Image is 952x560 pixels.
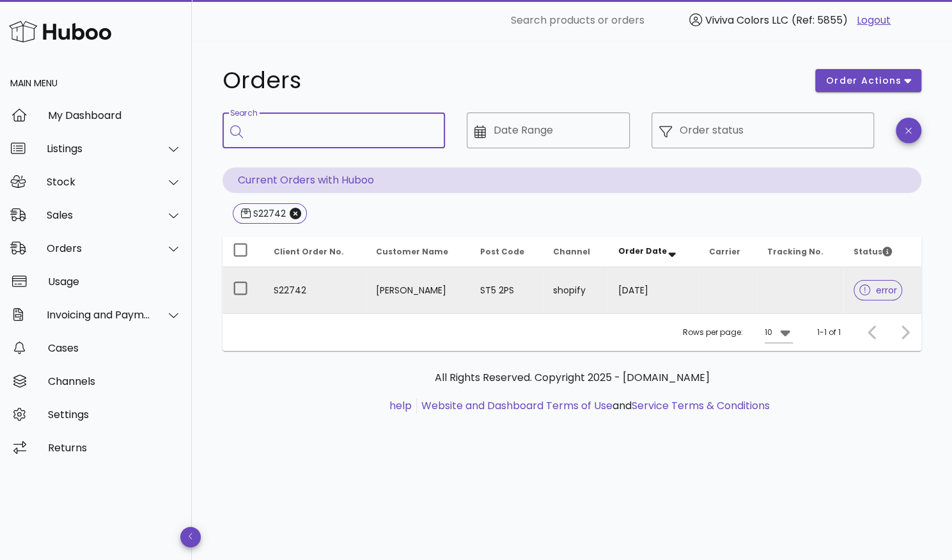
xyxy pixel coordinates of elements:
[47,242,151,254] div: Orders
[470,237,543,267] th: Post Code
[47,176,151,188] div: Stock
[480,246,524,257] span: Post Code
[543,267,607,313] td: shopify
[222,69,800,92] h1: Orders
[765,322,793,343] div: 10Rows per page:
[366,267,470,313] td: [PERSON_NAME]
[632,398,770,413] a: Service Terms & Conditions
[757,237,843,267] th: Tracking No.
[47,143,151,155] div: Listings
[843,237,921,267] th: Status
[543,237,607,267] th: Channel
[9,18,111,45] img: Huboo Logo
[765,327,772,338] div: 10
[607,267,698,313] td: [DATE]
[48,342,182,354] div: Cases
[421,398,613,413] a: Website and Dashboard Terms of Use
[263,237,366,267] th: Client Order No.
[47,209,151,221] div: Sales
[233,370,911,385] p: All Rights Reserved. Copyright 2025 - [DOMAIN_NAME]
[683,314,793,351] div: Rows per page:
[389,398,412,413] a: help
[553,246,590,257] span: Channel
[230,109,257,118] label: Search
[274,246,344,257] span: Client Order No.
[290,208,301,219] button: Close
[48,109,182,121] div: My Dashboard
[618,245,666,256] span: Order Date
[48,442,182,454] div: Returns
[792,13,848,27] span: (Ref: 5855)
[607,237,698,267] th: Order Date: Sorted descending. Activate to remove sorting.
[470,267,543,313] td: ST5 2PS
[366,237,470,267] th: Customer Name
[251,207,286,220] div: S22742
[825,74,902,88] span: order actions
[47,309,151,321] div: Invoicing and Payments
[815,69,921,92] button: order actions
[857,13,891,28] a: Logout
[376,246,448,257] span: Customer Name
[417,398,770,414] li: and
[708,246,740,257] span: Carrier
[705,13,788,27] span: Viviva Colors LLC
[263,267,366,313] td: S22742
[859,286,897,295] span: error
[767,246,823,257] span: Tracking No.
[48,375,182,387] div: Channels
[48,408,182,421] div: Settings
[222,167,921,193] p: Current Orders with Huboo
[854,246,892,257] span: Status
[698,237,756,267] th: Carrier
[817,327,841,338] div: 1-1 of 1
[48,276,182,288] div: Usage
